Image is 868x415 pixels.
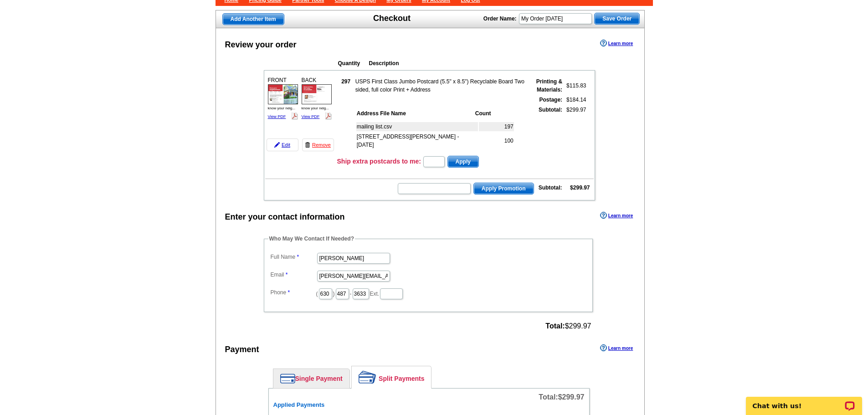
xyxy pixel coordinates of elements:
[325,113,332,119] img: pdf_logo.png
[268,106,295,110] span: know your neig...
[300,75,333,122] div: BACK
[564,77,586,94] td: $115.83
[595,13,639,24] span: Save Order
[447,156,479,168] button: Apply
[274,142,280,148] img: pencil-icon.gif
[280,374,295,384] img: single-payment.png
[341,78,350,85] strong: 297
[225,39,297,51] div: Review your order
[539,107,562,113] strong: Subtotal:
[369,59,535,68] th: Description
[268,114,286,119] a: View PDF
[291,113,298,119] img: pdf_logo.png
[564,105,586,153] td: $299.97
[225,211,345,223] div: Enter your contact information
[302,84,332,104] img: small-thumb.jpg
[268,235,355,243] legend: Who May We Contact If Needed?
[356,122,478,131] td: mailing list.csv
[302,114,320,119] a: View PDF
[600,40,633,47] a: Learn more
[337,157,421,165] h3: Ship extra postcards to me:
[564,95,586,104] td: $184.14
[474,183,534,194] span: Apply Promotion
[479,122,514,131] td: 197
[271,271,316,279] label: Email
[273,401,585,409] h6: Applied Payments
[536,78,562,93] strong: Printing & Materials:
[475,109,514,118] th: Count
[539,184,562,191] strong: Subtotal:
[539,97,562,103] strong: Postage:
[338,59,368,68] th: Quantity
[473,183,534,195] button: Apply Promotion
[600,344,633,352] a: Learn more
[740,386,868,415] iframe: LiveChat chat widget
[352,366,431,388] a: Split Payments
[570,184,590,191] strong: $299.97
[545,322,565,330] strong: Total:
[600,212,633,219] a: Learn more
[223,14,284,25] span: Add Another Item
[355,77,527,94] td: USPS First Class Jumbo Postcard (5.5" x 8.5") Recyclable Board Two sided, full color Print + Address
[271,288,316,297] label: Phone
[305,142,310,148] img: trashcan-icon.gif
[267,75,299,122] div: FRONT
[271,253,316,261] label: Full Name
[594,13,640,25] button: Save Order
[359,371,376,384] img: split-payment.png
[373,14,411,23] h1: Checkout
[267,138,298,151] a: Edit
[539,393,584,401] span: Total:
[302,138,334,151] a: Remove
[222,13,284,25] a: Add Another Item
[356,109,474,118] th: Address File Name
[268,286,588,300] dd: ( ) - Ext.
[356,132,478,149] td: [STREET_ADDRESS][PERSON_NAME] - [DATE]
[448,156,478,167] span: Apply
[479,132,514,149] td: 100
[483,15,517,22] strong: Order Name:
[558,393,585,401] span: $299.97
[268,84,298,104] img: small-thumb.jpg
[225,343,259,356] div: Payment
[273,369,349,388] a: Single Payment
[545,322,591,330] span: $299.97
[302,106,329,110] span: know your neig...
